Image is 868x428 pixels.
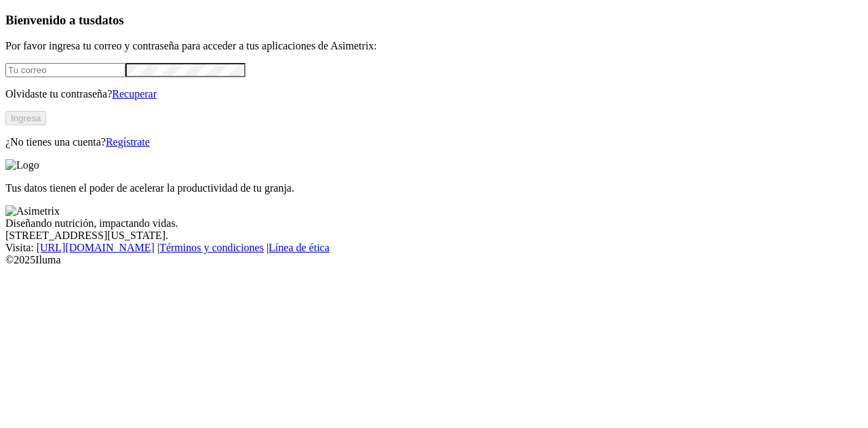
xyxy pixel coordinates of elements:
a: Regístrate [106,136,150,148]
a: Recuperar [112,88,157,100]
div: © 2025 Iluma [5,254,863,266]
div: Visita : | | [5,242,863,254]
div: [STREET_ADDRESS][US_STATE]. [5,230,863,242]
img: Asimetrix [5,205,60,217]
button: Ingresa [5,111,46,125]
a: Términos y condiciones [159,242,264,253]
div: Diseñando nutrición, impactando vidas. [5,217,863,230]
span: datos [95,13,124,27]
a: Línea de ética [269,242,330,253]
img: Logo [5,159,39,171]
a: [URL][DOMAIN_NAME] [37,242,155,253]
h3: Bienvenido a tus [5,13,863,28]
p: ¿No tienes una cuenta? [5,136,863,148]
p: Tus datos tienen el poder de acelerar la productividad de tu granja. [5,182,863,194]
p: Olvidaste tu contraseña? [5,88,863,100]
input: Tu correo [5,63,125,77]
p: Por favor ingresa tu correo y contraseña para acceder a tus aplicaciones de Asimetrix: [5,40,863,52]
